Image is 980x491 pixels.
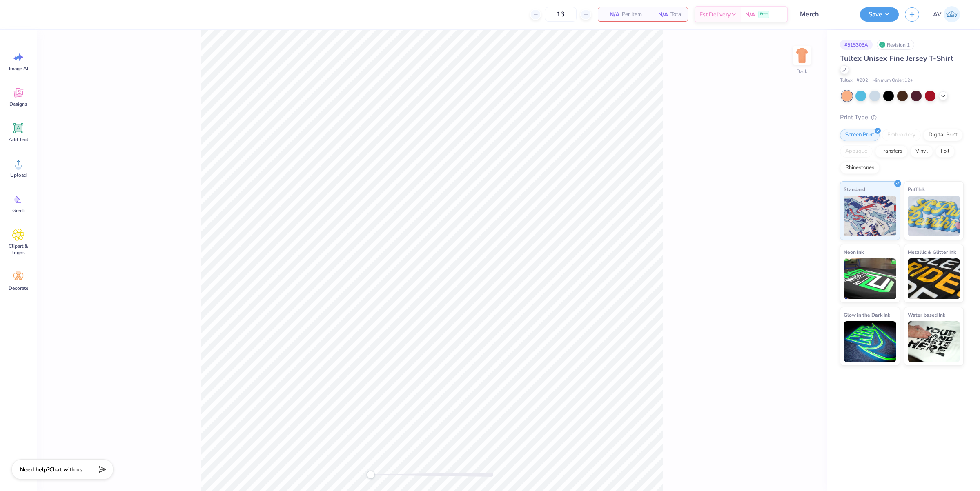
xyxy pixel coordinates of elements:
a: AV [929,6,964,22]
button: Save [860,7,899,22]
img: Puff Ink [908,196,960,236]
div: Revision 1 [877,40,914,50]
span: # 202 [857,77,868,84]
span: Water based Ink [908,311,945,319]
span: Tultex Unisex Fine Jersey T-Shirt [840,53,953,63]
div: Transfers [875,145,908,158]
span: Puff Ink [908,185,925,193]
img: Back [794,47,810,64]
input: – – [545,7,577,22]
div: Foil [935,145,955,158]
img: Water based Ink [908,321,960,362]
span: Designs [9,101,27,107]
img: Standard [844,196,896,236]
div: # 515303A [840,40,873,50]
img: Aargy Velasco [944,6,960,22]
span: Metallic & Glitter Ink [908,248,956,256]
span: N/A [652,10,668,19]
span: Chat with us. [49,466,84,473]
span: Decorate [9,285,28,291]
span: Neon Ink [844,248,864,256]
span: Est. Delivery [699,10,731,19]
span: N/A [745,10,755,19]
span: Upload [10,172,27,178]
div: Vinyl [910,145,933,158]
span: AV [933,10,942,19]
span: Per Item [622,10,642,19]
img: Glow in the Dark Ink [844,321,896,362]
span: Standard [844,185,865,193]
span: Minimum Order: 12 + [872,77,913,84]
div: Screen Print [840,129,880,141]
span: Image AI [9,65,28,72]
img: Metallic & Glitter Ink [908,258,960,299]
div: Accessibility label [367,471,375,479]
span: Glow in the Dark Ink [844,311,890,319]
div: Print Type [840,113,964,122]
span: Tultex [840,77,853,84]
img: Neon Ink [844,258,896,299]
span: N/A [603,10,619,19]
strong: Need help? [20,466,49,473]
div: Rhinestones [840,162,880,174]
div: Embroidery [882,129,921,141]
span: Add Text [9,136,28,143]
span: Clipart & logos [5,243,32,256]
div: Back [797,68,807,75]
div: Digital Print [923,129,963,141]
input: Untitled Design [794,6,854,22]
span: Free [760,11,768,17]
div: Applique [840,145,873,158]
span: Greek [12,207,25,214]
span: Total [670,10,683,19]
